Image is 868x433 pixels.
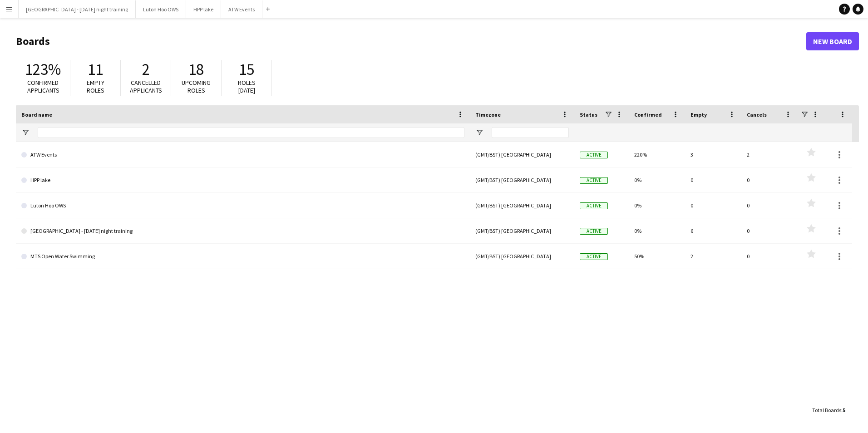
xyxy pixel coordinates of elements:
[741,193,798,218] div: 0
[475,111,501,118] span: Timezone
[16,34,806,48] h1: Boards
[182,79,211,94] span: Upcoming roles
[470,167,574,192] div: (GMT/BST) [GEOGRAPHIC_DATA]
[38,127,464,138] input: Board name Filter Input
[130,79,162,94] span: Cancelled applicants
[136,0,186,18] button: Luton Hoo OWS
[580,111,597,118] span: Status
[629,142,685,167] div: 220%
[812,407,841,413] span: Total Boards
[21,142,464,167] a: ATW Events
[470,193,574,218] div: (GMT/BST) [GEOGRAPHIC_DATA]
[685,193,741,218] div: 0
[741,218,798,243] div: 0
[629,244,685,269] div: 50%
[629,193,685,218] div: 0%
[186,0,221,18] button: HPP lake
[580,228,608,235] span: Active
[470,218,574,243] div: (GMT/BST) [GEOGRAPHIC_DATA]
[87,79,104,94] span: Empty roles
[580,253,608,260] span: Active
[21,111,52,118] span: Board name
[685,244,741,269] div: 2
[21,167,464,193] a: HPP lake
[812,401,845,419] div: :
[843,407,845,413] span: 5
[690,111,707,118] span: Empty
[21,244,464,269] a: MTS Open Water Swimming
[221,0,262,18] button: ATW Events
[685,142,741,167] div: 3
[806,32,859,50] a: New Board
[470,244,574,269] div: (GMT/BST) [GEOGRAPHIC_DATA]
[741,142,798,167] div: 2
[492,127,569,138] input: Timezone Filter Input
[580,202,608,209] span: Active
[580,152,608,158] span: Active
[629,167,685,192] div: 0%
[685,218,741,243] div: 6
[741,167,798,192] div: 0
[25,59,61,79] span: 123%
[27,79,59,94] span: Confirmed applicants
[470,142,574,167] div: (GMT/BST) [GEOGRAPHIC_DATA]
[88,59,103,79] span: 11
[475,128,483,137] button: Open Filter Menu
[142,59,150,79] span: 2
[580,177,608,184] span: Active
[747,111,767,118] span: Cancels
[19,0,136,18] button: [GEOGRAPHIC_DATA] - [DATE] night training
[188,59,204,79] span: 18
[238,79,256,94] span: Roles [DATE]
[21,128,30,137] button: Open Filter Menu
[634,111,662,118] span: Confirmed
[741,244,798,269] div: 0
[21,193,464,218] a: Luton Hoo OWS
[685,167,741,192] div: 0
[239,59,254,79] span: 15
[629,218,685,243] div: 0%
[21,218,464,244] a: [GEOGRAPHIC_DATA] - [DATE] night training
